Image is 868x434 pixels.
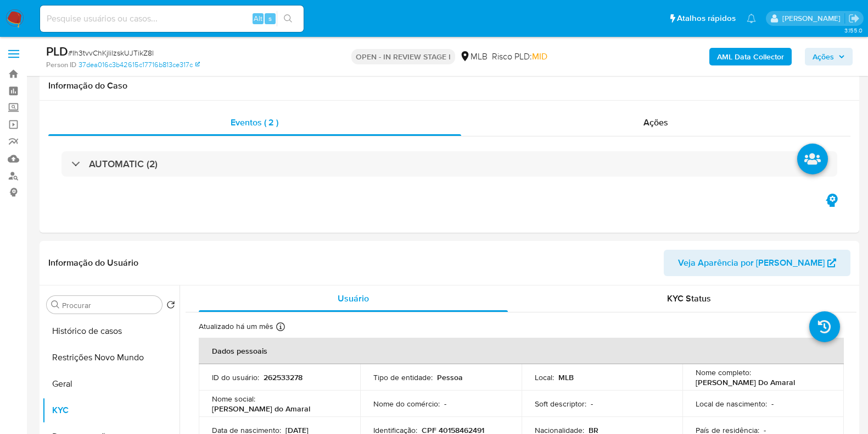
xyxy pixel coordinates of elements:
[268,13,272,24] span: s
[351,49,455,64] p: OPEN - IN REVIEW STAGE I
[535,372,554,382] p: Local :
[42,318,180,344] button: Histórico de casos
[89,158,158,170] h3: AUTOMATIC (2)
[696,399,767,409] p: Local de nascimento :
[437,372,463,382] p: Pessoa
[42,344,180,371] button: Restrições Novo Mundo
[535,399,586,409] p: Soft descriptor :
[166,300,175,312] button: Retornar ao pedido padrão
[664,250,850,276] button: Veja Aparência por [PERSON_NAME]
[677,13,736,24] span: Atalhos rápidos
[805,48,853,65] button: Ações
[212,372,259,382] p: ID do usuário :
[373,372,433,382] p: Tipo de entidade :
[532,50,547,63] span: MID
[40,12,304,26] input: Pesquise usuários ou casos...
[717,48,784,65] b: AML Data Collector
[460,51,488,63] div: MLB
[62,300,158,310] input: Procurar
[48,257,138,268] h1: Informação do Usuário
[264,372,303,382] p: 262533278
[46,42,68,60] b: PLD
[231,116,278,129] span: Eventos ( 2 )
[643,116,668,129] span: Ações
[709,48,792,65] button: AML Data Collector
[813,48,834,65] span: Ações
[68,47,154,58] span: # Ih3tvvChKjIilzskUJTikZ8l
[696,367,751,377] p: Nome completo :
[277,11,299,26] button: search-icon
[444,399,446,409] p: -
[771,399,774,409] p: -
[492,51,547,63] span: Risco PLD:
[51,300,60,309] button: Procurar
[199,321,273,332] p: Atualizado há um mês
[696,377,795,387] p: [PERSON_NAME] Do Amaral
[254,13,262,24] span: Alt
[42,397,180,424] button: KYC
[678,250,825,276] span: Veja Aparência por [PERSON_NAME]
[61,151,837,177] div: AUTOMATIC (2)
[667,292,711,305] span: KYC Status
[558,372,574,382] p: MLB
[48,80,850,91] h1: Informação do Caso
[42,371,180,397] button: Geral
[46,60,76,70] b: Person ID
[747,14,756,23] a: Notificações
[373,399,440,409] p: Nome do comércio :
[782,13,844,24] p: danilo.toledo@mercadolivre.com
[79,60,200,70] a: 37dea016c3b42615c17716b813ce317c
[212,404,310,414] p: [PERSON_NAME] do Amaral
[199,338,844,364] th: Dados pessoais
[848,13,860,24] a: Sair
[591,399,593,409] p: -
[338,292,369,305] span: Usuário
[212,394,255,404] p: Nome social :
